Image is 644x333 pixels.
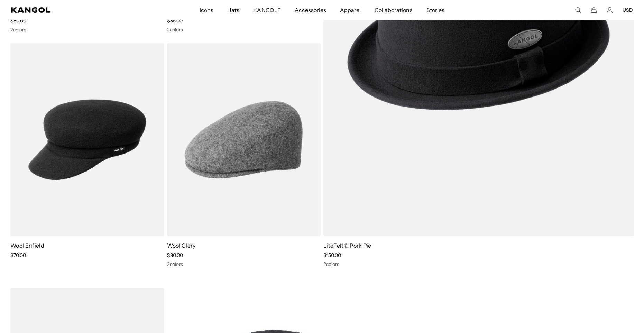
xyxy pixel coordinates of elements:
[623,7,633,13] button: USD
[10,43,164,236] img: Wool Enfield
[167,27,321,33] div: 2 colors
[167,261,321,267] div: 2 colors
[10,18,26,24] span: $80.00
[607,7,613,13] a: Account
[323,242,371,249] a: LiteFelt® Pork Pie
[10,242,44,249] a: Wool Enfield
[323,261,634,267] div: 2 colors
[591,7,597,13] button: Cart
[11,7,132,13] a: Kangol
[575,7,581,13] summary: Search here
[10,27,164,33] div: 2 colors
[167,252,183,258] span: $80.00
[167,18,183,24] span: $85.00
[167,242,196,249] a: Wool Clery
[323,252,341,258] span: $150.00
[10,252,26,258] span: $70.00
[167,43,321,236] img: Wool Clery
